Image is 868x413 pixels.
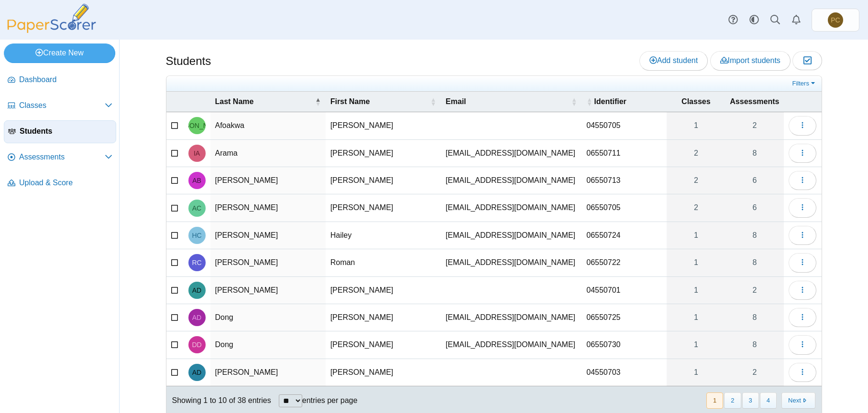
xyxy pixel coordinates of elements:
td: 06550713 [582,167,667,194]
a: Phil Cohen [812,9,859,32]
td: [PERSON_NAME] [326,140,441,167]
td: 06550724 [582,222,667,249]
a: 1 [667,112,725,139]
span: Ari Baum [192,177,201,184]
button: 1 [706,392,723,408]
td: 06550730 [582,331,667,359]
td: [EMAIL_ADDRESS][DOMAIN_NAME] [441,331,582,359]
a: Classes [4,95,116,117]
button: 3 [742,392,759,408]
nav: pagination [705,392,815,408]
span: Dashboard [19,74,112,85]
td: [PERSON_NAME] [326,167,441,194]
span: First Name : Activate to sort [430,97,436,106]
td: [EMAIL_ADDRESS][DOMAIN_NAME] [441,222,582,249]
span: Email : Activate to sort [571,97,577,106]
a: 1 [667,222,725,249]
td: 04550705 [582,112,667,139]
td: [PERSON_NAME] [210,194,326,222]
td: [EMAIL_ADDRESS][DOMAIN_NAME] [441,194,582,222]
span: First Name [330,96,429,107]
span: Anna Dong [192,314,201,321]
td: Dong [210,304,326,331]
a: 2 [725,277,784,304]
a: 2 [667,140,725,167]
span: Classes [19,100,105,111]
a: Import students [710,51,791,70]
td: [EMAIL_ADDRESS][DOMAIN_NAME] [441,304,582,331]
span: Last Name : Activate to invert sorting [315,97,321,106]
a: Students [4,120,116,143]
span: Andy Dalmeida [192,287,201,294]
a: 1 [667,331,725,358]
td: [PERSON_NAME] [326,304,441,331]
label: entries per page [302,396,358,404]
td: Dong [210,331,326,359]
a: 2 [725,359,784,386]
span: Assessments [730,96,779,107]
td: [PERSON_NAME] [326,277,441,304]
span: Danny Dong [192,341,201,348]
a: 8 [725,222,784,249]
td: 06550722 [582,249,667,276]
a: 2 [667,194,725,221]
a: 1 [667,249,725,276]
h1: Students [166,53,211,69]
a: 8 [725,140,784,167]
span: Hailey Chen [192,232,201,239]
a: Add student [639,51,708,70]
td: [EMAIL_ADDRESS][DOMAIN_NAME] [441,249,582,276]
span: Students [20,126,112,137]
a: 1 [667,277,725,304]
td: [PERSON_NAME] [210,167,326,194]
a: 6 [725,194,784,221]
a: Assessments [4,146,116,169]
td: [PERSON_NAME] [326,331,441,359]
td: Afoakwa [210,112,326,139]
td: [EMAIL_ADDRESS][DOMAIN_NAME] [441,140,582,167]
td: Roman [326,249,441,276]
span: Import students [720,56,780,64]
a: PaperScorer [4,26,99,34]
a: 2 [667,167,725,194]
span: Arianna Donkor [192,369,201,376]
button: Next [781,392,815,408]
span: Last Name [215,96,313,107]
a: 1 [667,304,725,331]
span: Irina Arama [194,150,200,157]
img: PaperScorer [4,4,99,33]
a: 2 [725,112,784,139]
td: [PERSON_NAME] [326,112,441,139]
button: 2 [724,392,741,408]
span: Add student [649,56,698,64]
a: 8 [725,331,784,358]
span: Identifier [594,96,662,107]
td: [PERSON_NAME] [210,277,326,304]
td: [PERSON_NAME] [210,359,326,386]
a: Filters [790,79,819,88]
td: Arama [210,140,326,167]
span: Classes [671,96,720,107]
span: Email [446,96,569,107]
span: Jason Afoakwa [169,122,224,129]
td: 06550725 [582,304,667,331]
span: Antonio Caputa [192,205,201,212]
a: 6 [725,167,784,194]
a: 1 [667,359,725,386]
a: 8 [725,304,784,331]
td: [PERSON_NAME] [326,359,441,386]
td: [PERSON_NAME] [210,222,326,249]
a: Upload & Score [4,172,116,195]
button: 4 [760,392,777,408]
td: 06550711 [582,140,667,167]
span: Phil Cohen [831,17,840,23]
span: Roman Costanzo [192,259,201,266]
a: Create New [4,43,115,63]
td: Hailey [326,222,441,249]
span: Assessments [19,152,105,162]
td: [EMAIL_ADDRESS][DOMAIN_NAME] [441,167,582,194]
a: Alerts [786,10,807,31]
span: Identifier : Activate to sort [586,97,592,106]
td: 04550703 [582,359,667,386]
span: Upload & Score [19,178,112,188]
